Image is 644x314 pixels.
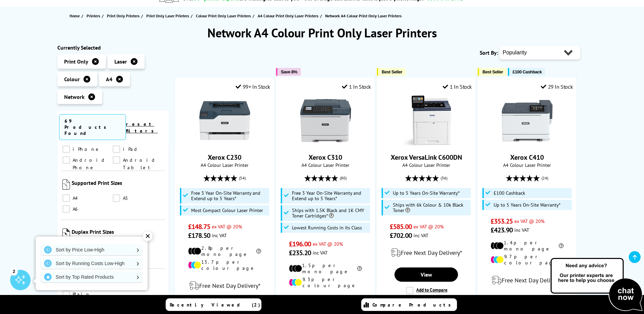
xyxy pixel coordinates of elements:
div: 1 In Stock [342,83,371,90]
div: modal_delivery [179,276,270,295]
a: Print Only Laser Printers [146,12,191,19]
a: Home [70,12,81,19]
li: 9.3p per colour page [289,276,362,289]
span: Recently Viewed (2) [170,302,260,308]
span: Free 3 Year On-Site Warranty and Extend up to 5 Years* [292,190,369,201]
a: Android Tablet [113,156,163,164]
button: Best Seller [478,68,507,76]
span: Ships with 1.5K Black and 1K CMY Toner Cartridges* [292,208,369,219]
a: A5 [113,194,163,202]
span: (54) [239,172,246,185]
span: Save 8% [281,69,297,74]
span: £585.00 [390,222,412,231]
span: Colour [64,76,80,83]
span: Laser [114,58,127,65]
a: A4 [62,194,113,202]
li: 13.7p per colour page [188,259,261,271]
a: Print Only Printers [107,12,141,19]
img: Xerox C410 [502,95,553,146]
a: iPhone [62,145,113,153]
h1: Network A4 Colour Print Only Laser Printers [57,25,587,41]
img: Supported Print Sizes [62,179,70,190]
span: Best Seller [482,69,503,74]
span: £353.25 [491,217,513,226]
span: Print Only Laser Printers [146,12,189,19]
button: Save 8% [276,68,300,76]
a: Xerox C410 [502,141,553,147]
a: iPad [113,145,163,153]
a: Xerox C310 [300,141,351,147]
span: inc VAT [514,227,529,233]
span: 69 Products Found [59,114,126,140]
a: A4 Colour Print Only Laser Printers [258,12,320,19]
span: Free 3 Year On-Site Warranty and Extend up to 5 Years* [191,190,268,201]
span: inc VAT [413,232,428,239]
span: Supported Print Sizes [72,179,163,191]
span: Up to 5 Years On-Site Warranty* [393,190,460,196]
li: 9.7p per colour page [491,254,564,266]
span: Network A4 Colour Print Only Laser Printers [325,13,402,18]
span: Compare Products [372,302,455,308]
a: Sort by Price Low-High [41,244,143,255]
img: Xerox C310 [300,95,351,146]
a: Sort by Running Costs Low-High [41,258,143,269]
span: Up to 5 Years On-Site Warranty* [494,202,560,208]
span: A4 Colour Laser Printer [481,162,573,168]
span: ex VAT @ 20% [212,223,242,230]
a: Xerox C310 [309,153,342,162]
span: (36) [441,172,447,185]
span: Print Only Printers [107,12,140,19]
div: 99+ In Stock [236,83,270,90]
span: £423.90 [491,226,513,234]
div: ✕ [143,231,152,241]
li: 1.5p per mono page [289,262,362,275]
li: 1.4p per mono page [491,240,564,252]
span: £100 Cashback [494,190,525,196]
span: £100 Cashback [513,69,542,74]
span: Sort By: [480,49,498,56]
a: Xerox VersaLink C600DN [401,141,452,147]
img: Xerox C230 [199,95,250,146]
div: Currently Selected [57,44,169,51]
span: A4 Colour Print Only Laser Printers [258,12,318,19]
span: (80) [340,172,347,185]
a: Compare Products [361,298,457,311]
div: modal_delivery [481,271,573,290]
div: 29 In Stock [541,83,573,90]
span: inc VAT [212,232,227,239]
a: Recently Viewed (2) [166,298,261,311]
span: Lowest Running Costs in its Class [292,225,362,230]
a: Printers [87,12,102,19]
img: Open Live Chat window [549,257,644,313]
a: Xerox C410 [510,153,544,162]
span: A4 [106,76,112,83]
span: ex VAT @ 20% [514,218,545,224]
span: ex VAT @ 20% [313,241,343,247]
label: Add to Compare [406,287,447,294]
a: View [394,267,458,282]
span: A4 Colour Laser Printer [179,162,270,168]
button: Best Seller [377,68,406,76]
span: £196.00 [289,240,311,248]
a: reset filters [126,121,158,134]
span: Colour Print Only Laser Printers [196,12,251,19]
a: Plain Paper [62,291,113,298]
div: 1 In Stock [443,83,472,90]
span: Print Only [64,58,88,65]
a: A6 [62,205,113,213]
div: modal_delivery [280,294,371,313]
a: Xerox C230 [208,153,241,162]
img: Xerox VersaLink C600DN [401,95,452,146]
span: A4 Colour Laser Printer [381,162,472,168]
span: inc VAT [313,249,328,256]
span: A4 Colour Laser Printer [280,162,371,168]
a: Sort by Top Rated Products [41,272,143,282]
span: £235.20 [289,248,311,257]
img: Duplex Print Sizes [62,228,70,239]
a: Xerox C230 [199,141,250,147]
span: Duplex Print Sizes [72,228,163,240]
a: Colour Print Only Laser Printers [196,12,253,19]
span: Ships with 6k Colour & 10k Black Toner [393,202,470,213]
span: Most Compact Colour Laser Printer [191,208,263,213]
span: £702.00 [390,231,412,240]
